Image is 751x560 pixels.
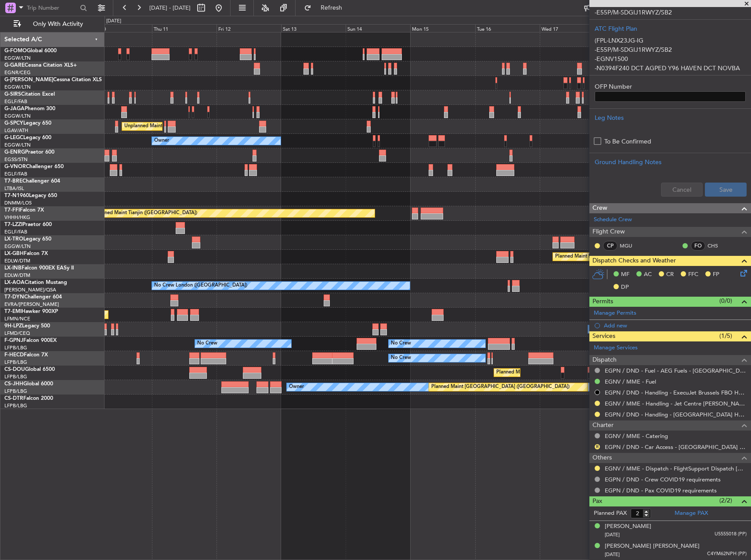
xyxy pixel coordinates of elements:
a: EGGW/LTN [4,142,31,148]
span: Refresh [313,5,350,11]
div: CP [603,241,617,251]
a: EGSS/STN [4,156,28,163]
div: Wed 17 [540,24,604,32]
div: [PERSON_NAME] [605,522,651,531]
a: T7-BREChallenger 604 [4,179,60,184]
label: Planned PAX [594,509,627,518]
a: LX-AOACitation Mustang [4,280,67,285]
a: LX-GBHFalcon 7X [4,251,48,256]
a: EGGW/LTN [4,113,31,119]
p: -N0394F240 DCT AGPED Y96 HAVEN DCT NOVBA DCT [595,64,746,82]
span: DP [621,283,629,292]
span: F-HECD [4,352,24,358]
a: EGNR/CEG [4,69,31,76]
p: -EGNV1500 [595,54,746,64]
span: G-ENRG [4,150,25,155]
span: CR [666,270,674,279]
a: T7-N1960Legacy 650 [4,193,57,198]
a: G-SIRSCitation Excel [4,92,55,97]
span: FP [713,270,719,279]
a: G-ENRGPraetor 600 [4,150,54,155]
span: LX-TRO [4,237,23,242]
a: EGLF/FAB [4,229,27,235]
div: Thu 11 [152,24,217,32]
div: ATC Flight Plan [595,24,746,33]
div: Unplanned Maint [GEOGRAPHIC_DATA] ([PERSON_NAME] Intl) [124,120,267,133]
button: Only With Activity [10,17,95,31]
a: G-[PERSON_NAME]Cessna Citation XLS [4,77,102,83]
p: -E55P/M-SDGIJ1RWYZ/SB2 [595,8,746,17]
a: LFPB/LBG [4,345,27,351]
a: CS-DTRFalcon 2000 [4,396,53,401]
a: F-GPNJFalcon 900EX [4,338,57,343]
a: CHS [708,242,727,250]
a: LFPB/LBG [4,359,27,366]
a: EGPN / DND - Car Access - [GEOGRAPHIC_DATA] Handling EGPN / DND [605,443,747,451]
a: G-SPCYLegacy 650 [4,121,51,126]
a: CS-DOUGlobal 6500 [4,367,55,372]
span: FFC [688,270,698,279]
button: R [595,444,600,449]
div: Sat 13 [281,24,346,32]
span: Pax [592,496,602,506]
span: T7-DYN [4,294,24,300]
a: LFPB/LBG [4,373,27,380]
span: CS-JHH [4,381,23,387]
a: LFPB/LBG [4,402,27,409]
span: T7-LZZI [4,222,22,227]
div: [PERSON_NAME] [PERSON_NAME] [605,542,700,551]
span: G-[PERSON_NAME] [4,77,53,83]
span: Only With Activity [23,21,93,27]
a: LFMD/CEQ [4,330,30,337]
span: Dispatch Checks and Weather [592,256,676,266]
div: No Crew London ([GEOGRAPHIC_DATA]) [154,279,247,292]
a: T7-EMIHawker 900XP [4,309,58,314]
a: CS-JHHGlobal 6000 [4,381,53,387]
a: LX-TROLegacy 650 [4,237,51,242]
span: LX-AOA [4,280,25,285]
span: Services [592,331,615,341]
a: EGPN / DND - Handling - [GEOGRAPHIC_DATA] Handling EGPN / DND [605,411,747,418]
a: EGPN / DND - Crew COVID19 requirements [605,476,721,483]
a: Manage PAX [675,509,708,518]
span: G-LEGC [4,135,23,140]
span: T7-BRE [4,179,22,184]
a: LTBA/ISL [4,185,24,192]
span: MF [621,270,629,279]
span: (2/2) [719,496,732,505]
a: G-JAGAPhenom 300 [4,106,55,111]
a: EGGW/LTN [4,84,31,90]
a: EDLW/DTM [4,258,30,264]
a: EGNV / MME - Handling - Jet Centre [PERSON_NAME] Aviation EGNV / MME [605,400,747,407]
div: Planned Maint [GEOGRAPHIC_DATA] ([GEOGRAPHIC_DATA]) [496,366,635,379]
a: EGPN / DND - Pax COVID19 requirements [605,487,717,494]
a: LFMN/NCE [4,316,30,322]
span: Permits [592,297,613,307]
div: Ground Handling Notes [595,158,746,167]
input: Trip Number [27,1,77,14]
div: [DATE] [106,18,121,25]
a: EGGW/LTN [4,243,31,250]
a: G-FOMOGlobal 6000 [4,48,57,54]
span: G-JAGA [4,106,25,111]
span: T7-FFI [4,208,20,213]
a: MGU [620,242,639,250]
div: No Crew [391,337,411,350]
div: Owner [289,381,304,394]
a: EGNV / MME - Catering [605,432,668,440]
span: Dispatch [592,355,617,365]
a: G-VNORChallenger 650 [4,164,64,169]
span: (0/0) [719,296,732,305]
a: Manage Permits [594,309,636,318]
span: F-GPNJ [4,338,23,343]
div: No Crew [197,337,217,350]
a: T7-DYNChallenger 604 [4,294,62,300]
a: G-GARECessna Citation XLS+ [4,63,77,68]
a: Schedule Crew [594,215,632,224]
span: T7-EMI [4,309,22,314]
a: T7-FFIFalcon 7X [4,208,44,213]
div: Add new [604,322,747,329]
span: G-SPCY [4,121,23,126]
span: 9H-LPZ [4,323,22,329]
div: Mon 15 [410,24,475,32]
